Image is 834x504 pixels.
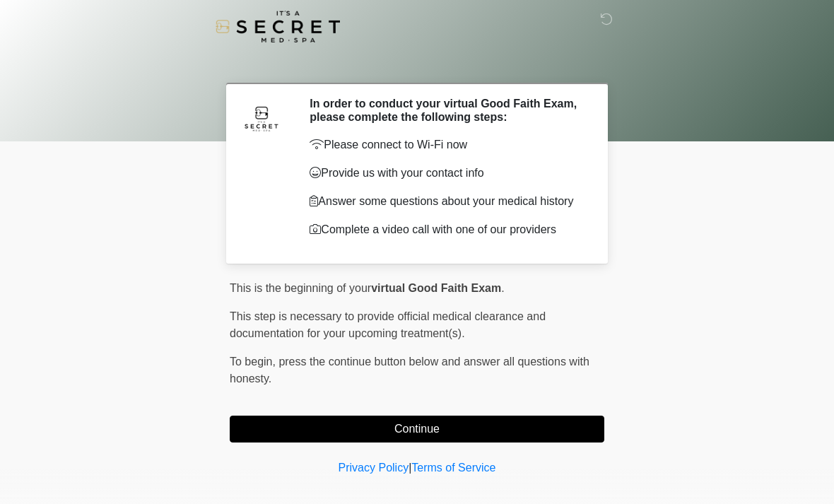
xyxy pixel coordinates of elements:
p: Complete a video call with one of our providers [310,221,583,238]
span: press the continue button below and answer all questions with honesty. [230,356,589,385]
a: Privacy Policy [339,462,409,474]
img: Agent Avatar [240,97,283,139]
span: This is the beginning of your [230,282,371,294]
span: To begin, [230,356,278,368]
img: It's A Secret Med Spa Logo [216,11,340,42]
strong: virtual Good Faith Exam [371,282,501,294]
p: Answer some questions about your medical history [310,193,583,210]
h2: In order to conduct your virtual Good Faith Exam, please complete the following steps: [310,97,583,124]
span: This step is necessary to provide official medical clearance and documentation for your upcoming ... [230,310,546,339]
a: Terms of Service [411,462,495,474]
p: Please connect to Wi-Fi now [310,136,583,153]
a: | [409,462,411,474]
p: Provide us with your contact info [310,165,583,182]
span: . [501,282,504,294]
h1: ‎ ‎ [219,51,615,77]
button: Continue [230,416,604,443]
